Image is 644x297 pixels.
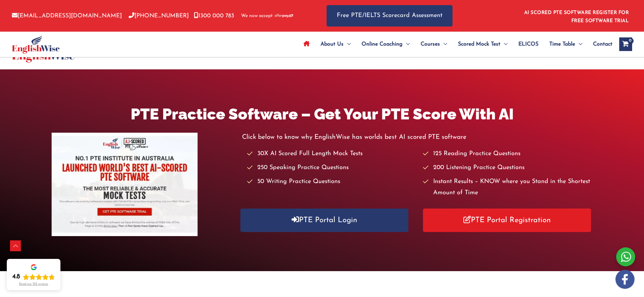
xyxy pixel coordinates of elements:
a: [EMAIL_ADDRESS][DOMAIN_NAME] [12,13,122,19]
span: ELICOS [518,32,538,56]
a: Scored Mock TestMenu Toggle [453,32,513,56]
a: Time TableMenu Toggle [544,32,588,56]
li: Instant Results – KNOW where you Stand in the Shortest Amount of Time [423,176,592,199]
a: ELICOS [513,32,544,56]
a: View Shopping Cart, empty [619,37,632,51]
a: PTE Portal Registration [423,209,591,232]
img: Afterpay-Logo [275,14,293,18]
span: Menu Toggle [440,32,447,56]
a: CoursesMenu Toggle [415,32,453,56]
span: Menu Toggle [344,32,351,56]
li: 30X AI Scored Full Length Mock Tests [247,148,417,160]
span: Menu Toggle [500,32,508,56]
a: Free PTE/IELTS Scorecard Assessment [327,5,453,27]
nav: Site Navigation: Main Menu [298,32,612,56]
li: 250 Speaking Practice Questions [247,162,417,174]
a: AI SCORED PTE SOFTWARE REGISTER FOR FREE SOFTWARE TRIAL [524,10,629,23]
span: Menu Toggle [403,32,410,56]
h1: PTE Practice Software – Get Your PTE Score With AI [52,103,592,125]
a: [PHONE_NUMBER] [129,13,189,19]
a: Contact [588,32,612,56]
a: Online CoachingMenu Toggle [356,32,415,56]
span: Scored Mock Test [458,32,500,56]
span: Time Table [549,32,575,56]
span: Courses [421,32,440,56]
span: Online Coaching [362,32,403,56]
a: 1300 000 783 [194,13,234,19]
img: white-facebook.png [615,270,634,289]
div: Rating: 4.8 out of 5 [12,273,55,281]
aside: Header Widget 1 [520,5,632,27]
li: 50 Writing Practice Questions [247,176,417,187]
a: PTE Portal Login [240,209,409,232]
li: 200 Listening Practice Questions [423,162,592,174]
p: Click below to know why EnglishWise has worlds best AI scored PTE software [242,132,592,143]
span: Menu Toggle [575,32,582,56]
img: cropped-ew-logo [12,35,60,54]
div: Read our 723 reviews [19,282,48,286]
span: Contact [593,32,612,56]
span: We now accept [241,13,273,19]
li: 125 Reading Practice Questions [423,148,592,160]
span: About Us [320,32,344,56]
a: About UsMenu Toggle [315,32,356,56]
img: pte-institute-main [52,133,198,236]
div: 4.8 [12,273,20,281]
